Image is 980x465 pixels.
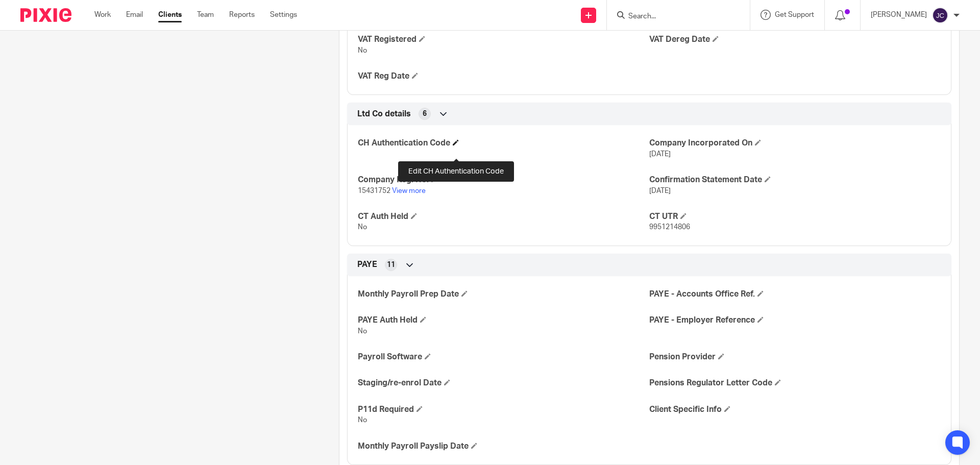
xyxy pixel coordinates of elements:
h4: PAYE Auth Held [358,315,649,326]
h4: Company Reg. No. [358,175,649,185]
h4: P11d Required [358,404,649,415]
h4: Monthly Payroll Prep Date [358,289,649,300]
a: Reports [229,10,255,20]
span: [DATE] [649,151,671,158]
h4: CT UTR [649,211,941,222]
span: No [358,417,367,424]
p: [PERSON_NAME] [871,10,927,20]
span: No [358,328,367,335]
h4: VAT Dereg Date [649,34,941,45]
h4: CH Authentication Code [358,138,649,149]
a: Work [94,10,111,20]
a: Clients [158,10,182,20]
h4: PAYE - Employer Reference [649,315,941,326]
h4: VAT Reg Date [358,71,649,82]
h4: Monthly Payroll Payslip Date [358,441,649,452]
a: Email [126,10,143,20]
img: Pixie [20,8,71,22]
a: Team [197,10,214,20]
span: No [358,47,367,54]
h4: Company Incorporated On [649,138,941,149]
a: Settings [270,10,297,20]
span: No [358,224,367,231]
span: Ltd Co details [357,109,411,119]
span: 9951214806 [649,224,690,231]
span: Get Support [775,11,814,18]
a: View more [392,187,426,194]
h4: Confirmation Statement Date [649,175,941,185]
span: 15431752 [358,187,390,194]
h4: CT Auth Held [358,211,649,222]
input: Search [627,12,719,21]
span: [DATE] [649,187,671,194]
h4: Pension Provider [649,352,941,362]
h4: Pensions Regulator Letter Code [649,378,941,388]
h4: Staging/re-enrol Date [358,378,649,388]
img: svg%3E [932,7,948,23]
h4: Payroll Software [358,352,649,362]
span: 11 [387,260,395,270]
h4: PAYE - Accounts Office Ref. [649,289,941,300]
h4: VAT Registered [358,34,649,45]
span: PAYE [357,259,377,270]
span: 6 [423,109,427,119]
h4: Client Specific Info [649,404,941,415]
